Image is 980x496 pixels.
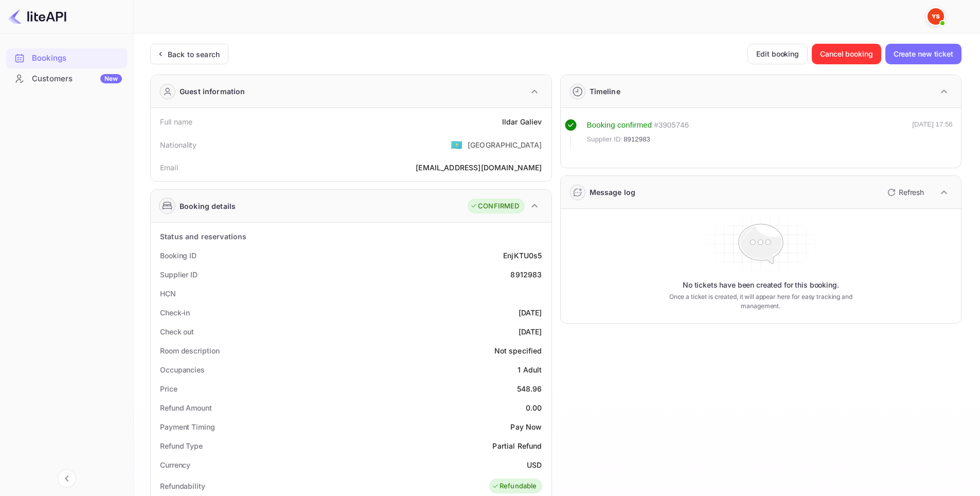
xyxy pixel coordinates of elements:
[160,116,192,127] div: Full name
[168,49,220,60] div: Back to search
[6,69,127,89] div: CustomersNew
[180,86,245,97] div: Guest information
[503,250,542,261] div: EnjKTU0s5
[160,269,198,280] div: Supplier ID
[160,459,190,470] div: Currency
[510,269,542,280] div: 8912983
[160,250,197,261] div: Booking ID
[590,187,636,198] div: Message log
[160,402,212,413] div: Refund Amount
[517,383,542,394] div: 548.96
[885,44,961,64] button: Create new ticket
[683,280,839,290] p: No tickets have been created for this booking.
[519,307,542,318] div: [DATE]
[100,74,122,83] div: New
[518,364,542,375] div: 1 Adult
[160,481,205,491] div: Refundability
[587,119,652,131] div: Booking confirmed
[494,345,542,356] div: Not specified
[623,134,650,145] span: 8912983
[526,402,542,413] div: 0.00
[653,292,868,311] p: Once a ticket is created, it will appear here for easy tracking and management.
[160,288,176,299] div: HCN
[6,48,127,67] a: Bookings
[881,184,928,201] button: Refresh
[160,364,205,375] div: Occupancies
[451,135,462,154] span: United States
[32,52,122,64] div: Bookings
[160,231,246,242] div: Status and reservations
[587,134,623,145] span: Supplier ID:
[468,139,542,150] div: [GEOGRAPHIC_DATA]
[6,48,127,68] div: Bookings
[416,162,542,173] div: [EMAIL_ADDRESS][DOMAIN_NAME]
[160,307,190,318] div: Check-in
[160,345,219,356] div: Room description
[58,469,76,488] button: Collapse navigation
[470,201,519,211] div: CONFIRMED
[654,119,689,131] div: # 3905746
[510,421,542,432] div: Pay Now
[928,8,944,25] img: Yandex Support
[519,326,542,337] div: [DATE]
[160,326,194,337] div: Check out
[812,44,881,64] button: Cancel booking
[8,8,66,25] img: LiteAPI logo
[747,44,808,64] button: Edit booking
[180,201,236,211] div: Booking details
[32,73,122,85] div: Customers
[590,86,620,97] div: Timeline
[160,421,215,432] div: Payment Timing
[502,116,542,127] div: Ildar Galiev
[899,187,924,198] p: Refresh
[6,69,127,88] a: CustomersNew
[160,383,177,394] div: Price
[160,440,203,451] div: Refund Type
[492,481,537,491] div: Refundable
[527,459,542,470] div: USD
[160,139,197,150] div: Nationality
[492,440,542,451] div: Partial Refund
[160,162,178,173] div: Email
[912,119,953,149] div: [DATE] 17:56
